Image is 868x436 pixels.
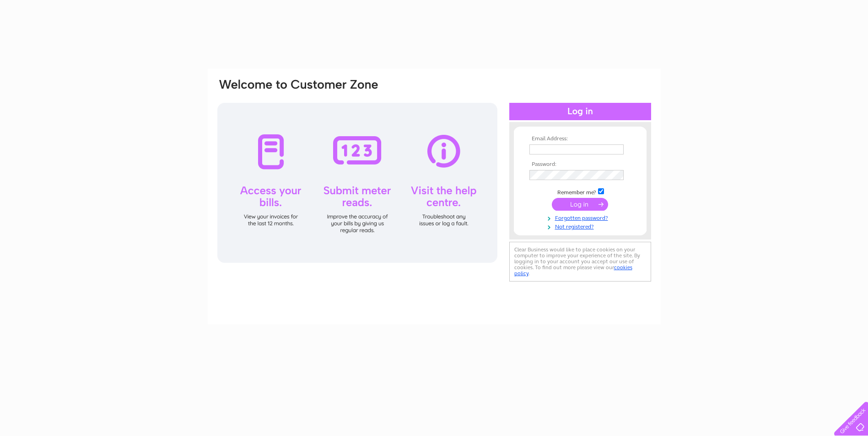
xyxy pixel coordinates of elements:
[527,187,633,196] td: Remember me?
[527,161,633,168] th: Password:
[529,222,633,230] a: Not registered?
[514,264,632,276] a: cookies policy
[509,242,651,282] div: Clear Business would like to place cookies on your computer to improve your experience of the sit...
[527,136,633,142] th: Email Address:
[552,198,608,211] input: Submit
[529,213,633,222] a: Forgotten password?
